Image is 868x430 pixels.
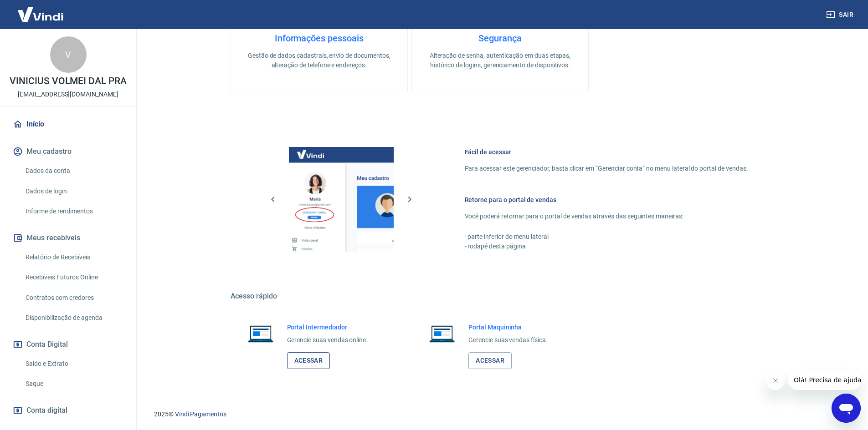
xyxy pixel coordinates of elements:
a: Relatório de Recebíveis [22,248,125,267]
a: Recebíveis Futuros Online [22,268,125,287]
p: Alteração de senha, autenticação em duas etapas, histórico de logins, gerenciamento de dispositivos. [426,51,574,70]
h6: Fácil de acessar [465,147,748,157]
h6: Retorne para o portal de vendas [465,195,748,204]
a: Disponibilização de agenda [22,309,125,327]
iframe: Mensagem da empresa [788,370,861,390]
a: Conta digital [11,400,125,420]
a: Acessar [468,352,512,369]
span: Olá! Precisa de ajuda? [5,6,77,14]
p: Gestão de dados cadastrais, envio de documentos, alteração de telefone e endereços. [246,51,393,70]
h6: Portal Maquininha [468,323,548,332]
p: Para acessar este gerenciador, basta clicar em “Gerenciar conta” no menu lateral do portal de ven... [465,164,748,173]
p: - rodapé desta página [465,242,748,251]
button: Conta Digital [11,334,125,354]
p: 2025 © [154,410,846,419]
a: Saldo e Extrato [22,354,125,373]
button: Meus recebíveis [11,228,125,248]
p: [EMAIL_ADDRESS][DOMAIN_NAME] [18,90,118,99]
p: Gerencie suas vendas física. [468,335,548,345]
div: V [50,36,87,73]
a: Dados da conta [22,162,125,180]
p: Você poderá retornar para o portal de vendas através das seguintes maneiras: [465,212,748,221]
a: Acessar [287,352,330,369]
img: Imagem de um notebook aberto [241,323,280,344]
h4: Segurança [426,33,574,44]
a: Contratos com credores [22,288,125,307]
h4: Informações pessoais [246,33,393,44]
img: Imagem da dashboard mostrando o botão de gerenciar conta na sidebar no lado esquerdo [289,147,394,252]
a: Início [11,114,125,134]
img: Imagem de um notebook aberto [423,323,461,344]
h5: Acesso rápido [231,292,770,301]
iframe: Fechar mensagem [766,372,785,390]
p: Gerencie suas vendas online. [287,335,368,345]
a: Saque [22,374,125,393]
a: Dados de login [22,182,125,201]
button: Meu cadastro [11,142,125,162]
a: Vindi Pagamentos [175,410,226,418]
p: VINICIUS VOLMEI DAL PRA [10,76,127,86]
button: Sair [824,6,857,23]
span: Conta digital [26,404,67,417]
p: - parte inferior do menu lateral [465,232,748,242]
a: Informe de rendimentos [22,202,125,221]
h6: Portal Intermediador [287,323,368,332]
iframe: Botão para abrir a janela de mensagens [832,394,861,423]
img: Vindi [11,0,70,28]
